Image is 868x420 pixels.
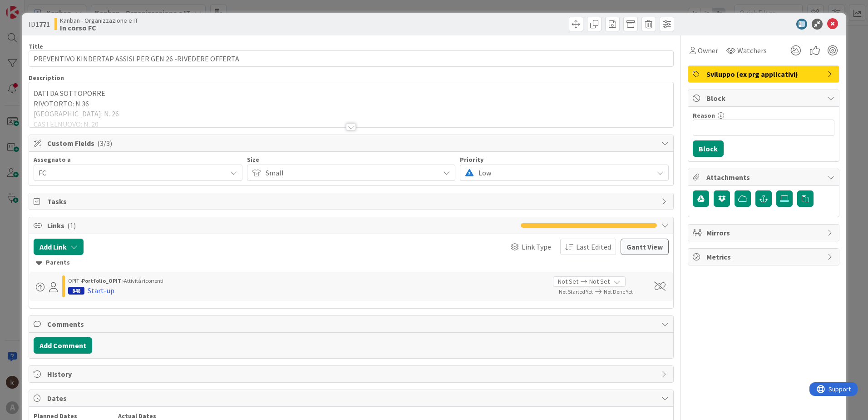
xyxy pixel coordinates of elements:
b: Portfolio_OPIT › [82,277,124,284]
span: Sviluppo (ex prg applicativi) [706,69,823,80]
div: Priority [460,156,669,163]
span: Links [47,220,516,231]
span: Support [19,1,41,12]
b: 1771 [35,20,50,29]
span: Mirrors [706,227,823,238]
span: Watchers [737,45,767,56]
span: Description [29,74,64,82]
button: Gantt View [621,239,669,255]
span: Tasks [47,196,657,207]
span: Not Done Yet [604,288,633,295]
p: DATI DA SOTTOPORRE [34,88,669,99]
button: Add Link [34,239,84,255]
input: type card name here... [29,50,674,67]
button: Add Comment [34,337,92,354]
span: ( 3/3 ) [97,139,112,148]
span: Kanban - Organizzazione e IT [60,17,138,24]
span: Attachments [706,172,823,183]
div: Size [247,156,456,163]
span: Block [706,93,823,104]
span: History [47,369,657,380]
p: RIVOTORTO: N.36 [34,99,669,109]
span: Comments [47,319,657,330]
span: Attività ricorrenti [124,277,163,284]
span: Low [478,166,648,179]
button: Block [693,140,724,157]
span: ID [29,19,50,30]
button: Last Edited [560,239,616,255]
span: FC [39,167,227,178]
span: Not Started Yet [559,288,593,295]
span: Not Set [558,277,578,286]
label: Title [29,42,43,50]
span: OPIT › [68,277,82,284]
span: Metrics [706,251,823,262]
span: Owner [698,45,718,56]
label: Reason [693,111,715,120]
div: 848 [68,287,84,295]
span: Link Type [522,241,551,252]
div: Assegnato a [34,156,242,163]
span: Custom Fields [47,138,657,149]
span: Dates [47,393,657,404]
div: Start-up [88,285,114,296]
b: In corso FC [60,24,138,31]
div: Parents [36,258,666,268]
span: Small [266,166,435,179]
span: Not Set [589,277,610,286]
span: ( 1 ) [67,221,76,230]
span: Last Edited [576,241,611,252]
